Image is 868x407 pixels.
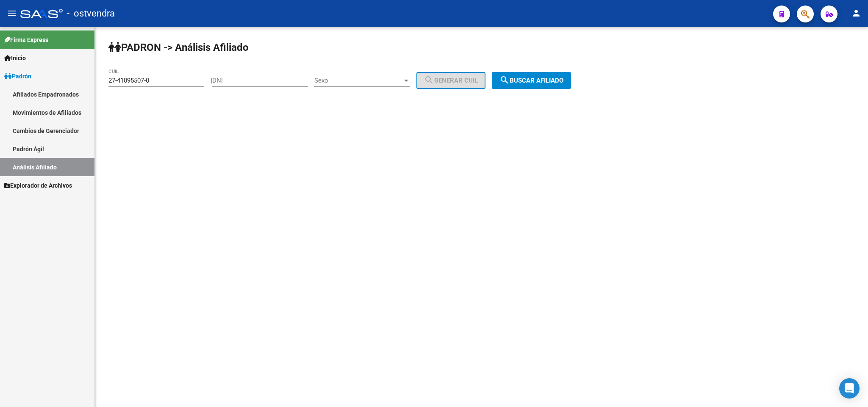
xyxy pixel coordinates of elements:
[851,8,861,18] mat-icon: person
[4,53,26,63] span: Inicio
[424,75,434,85] mat-icon: search
[424,77,478,84] span: Generar CUIL
[416,72,485,89] button: Generar CUIL
[4,181,72,190] span: Explorador de Archivos
[67,4,115,23] span: - ostvendra
[492,72,571,89] button: Buscar afiliado
[499,75,510,85] mat-icon: search
[314,77,402,84] span: Sexo
[839,378,860,399] div: Open Intercom Messenger
[4,72,31,81] span: Padrón
[4,35,48,44] span: Firma Express
[211,77,492,84] div: |
[7,8,17,18] mat-icon: menu
[108,42,249,53] strong: PADRON -> Análisis Afiliado
[499,77,563,84] span: Buscar afiliado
